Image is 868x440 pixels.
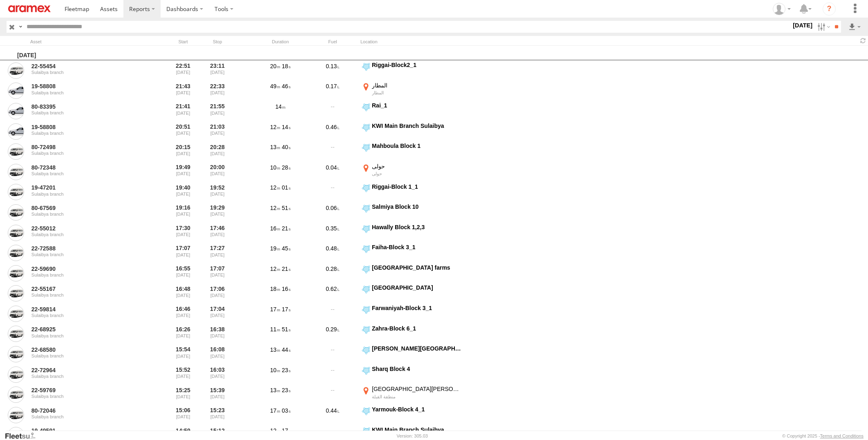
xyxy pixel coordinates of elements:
a: 22-55454 [31,63,143,70]
div: 22:33 [DATE] [202,82,233,101]
div: 0.04 [308,163,357,181]
div: 17:07 [DATE] [202,264,233,283]
div: Entered prior to selected date range [168,163,199,181]
div: Sulaibya branch [31,70,143,75]
div: Sulaibya branch [31,353,143,358]
span: 28 [282,164,291,171]
span: 13 [270,387,280,393]
div: 17:04 [DATE] [202,304,233,323]
span: 12 [270,205,280,211]
div: Entered prior to selected date range [168,345,199,364]
span: 51 [282,326,291,333]
div: 20:00 [DATE] [202,163,233,181]
i: ? [823,2,836,16]
div: حولى [372,171,461,176]
div: 17:46 [DATE] [202,223,233,242]
span: 14 [282,124,291,130]
div: KWI Main Branch Sulaibya [372,426,461,433]
div: Entered prior to selected date range [168,304,199,323]
div: Sulaibya branch [31,232,143,237]
label: Click to View Event Location [360,406,463,424]
div: Faiha-Block 3_1 [372,243,461,251]
div: Rai_1 [372,102,461,109]
div: Entered prior to selected date range [168,142,199,161]
div: Entered prior to selected date range [168,61,199,80]
span: 19 [270,245,280,252]
div: Sulaibya branch [31,131,143,136]
label: Search Query [17,21,24,33]
span: 13 [270,346,280,353]
span: 51 [282,205,291,211]
div: Hawally Block 1,2,3 [372,223,461,231]
label: Click to View Event Location [360,264,463,283]
a: 80-72046 [31,407,143,414]
div: Entered prior to selected date range [168,264,199,283]
div: 21:03 [DATE] [202,122,233,141]
span: 12 [270,124,280,130]
a: Terms and Conditions [820,433,864,438]
div: 16:03 [DATE] [202,365,233,384]
span: 49 [270,83,280,89]
span: 20 [270,63,280,69]
label: Click to View Event Location [360,61,463,80]
span: 12 [270,266,280,272]
div: 0.35 [308,223,357,242]
div: 16:08 [DATE] [202,345,233,364]
div: Salmiya Block 10 [372,203,461,210]
div: 0.29 [308,325,357,344]
label: Click to View Event Location [360,82,463,101]
span: 45 [282,245,291,252]
label: Click to View Event Location [360,203,463,222]
a: 22-59814 [31,306,143,313]
div: Gabriel Liwang [770,3,794,15]
div: منطقة القبلة [372,394,461,400]
div: Yarmouk-Block 4_1 [372,406,461,413]
span: 23 [282,387,291,393]
div: Entered prior to selected date range [168,243,199,262]
a: 19-58808 [31,123,143,131]
div: 0.28 [308,264,357,283]
div: Sulaibya branch [31,151,143,156]
a: 80-83395 [31,103,143,110]
label: Click to View Event Location [360,284,463,303]
div: 21:55 [DATE] [202,102,233,121]
div: Farwaniyah-Block 3_1 [372,304,461,312]
div: Sulaibya branch [31,414,143,419]
a: 22-55012 [31,225,143,232]
a: 22-72588 [31,245,143,252]
span: 03 [282,407,291,414]
div: Entered prior to selected date range [168,325,199,344]
label: Search Filter Options [814,21,832,33]
label: Click to View Event Location [360,122,463,141]
div: Sulaibya branch [31,90,143,95]
label: Click to View Event Location [360,385,463,404]
span: 10 [270,367,280,373]
div: 0.48 [308,243,357,262]
label: Click to View Event Location [360,304,463,323]
div: 15:23 [DATE] [202,406,233,424]
span: 21 [282,266,291,272]
div: Sulaibya branch [31,293,143,297]
a: 22-59690 [31,265,143,272]
a: 80-72348 [31,164,143,171]
div: 17:27 [DATE] [202,243,233,262]
label: Click to View Event Location [360,183,463,202]
a: 80-67569 [31,204,143,212]
a: 22-68925 [31,326,143,333]
div: 0.17 [308,82,357,101]
div: Entered prior to selected date range [168,183,199,202]
div: Sulaibya branch [31,252,143,257]
div: Entered prior to selected date range [168,406,199,424]
span: 17 [270,407,280,414]
div: 19:52 [DATE] [202,183,233,202]
a: Visit our Website [4,432,42,440]
div: Riggai-Block2_1 [372,61,461,69]
a: 19-49591 [31,427,143,434]
div: © Copyright 2025 - [782,433,864,438]
div: Zahra-Block 6_1 [372,325,461,332]
a: 22-68580 [31,346,143,353]
div: المطار [372,90,461,96]
div: [GEOGRAPHIC_DATA][PERSON_NAME] [372,385,461,393]
div: 15:39 [DATE] [202,385,233,404]
div: Entered prior to selected date range [168,122,199,141]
